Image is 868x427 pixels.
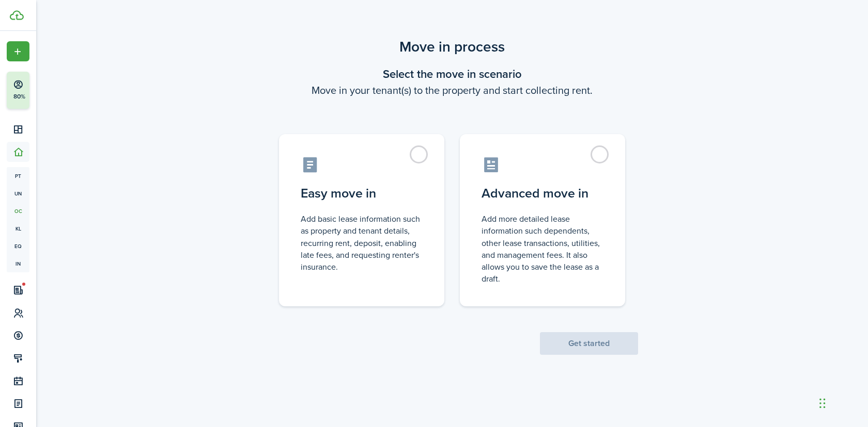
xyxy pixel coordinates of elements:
[7,255,29,272] a: in
[7,167,29,185] a: pt
[819,388,826,419] div: Drag
[7,72,92,109] button: 80%
[301,184,423,203] control-radio-card-title: Easy move in
[7,220,29,237] a: kl
[13,92,26,101] p: 80%
[7,237,29,255] a: eq
[816,377,868,427] iframe: Chat Widget
[482,184,603,203] control-radio-card-title: Advanced move in
[7,41,29,61] button: Open menu
[7,185,29,202] a: un
[482,213,603,285] control-radio-card-description: Add more detailed lease information such dependents, other lease transactions, utilities, and man...
[266,65,638,83] wizard-step-header-title: Select the move in scenario
[266,36,638,58] scenario-title: Move in process
[301,213,423,273] control-radio-card-description: Add basic lease information such as property and tenant details, recurring rent, deposit, enablin...
[266,83,638,98] wizard-step-header-description: Move in your tenant(s) to the property and start collecting rent.
[10,10,24,20] img: TenantCloud
[7,202,29,220] a: oc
